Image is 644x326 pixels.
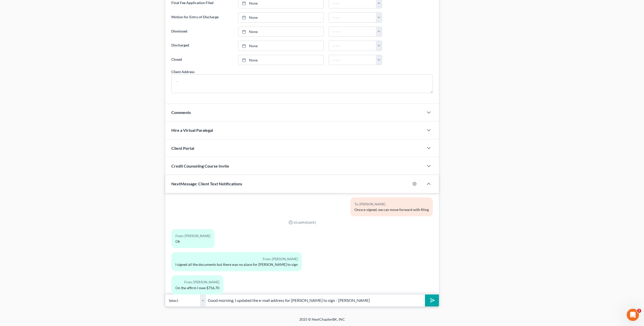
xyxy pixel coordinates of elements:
a: None [238,55,323,65]
div: Client Address [171,69,194,74]
div: Once e-signed, we can move forward with filing [354,207,429,212]
span: 2 [637,309,641,313]
a: None [238,13,323,22]
label: Discharged [169,41,235,51]
div: To: [PERSON_NAME] [354,201,429,207]
a: None [238,41,323,51]
span: Hire a Virtual Paralegal [171,128,213,133]
input: Say something... [206,294,425,307]
label: Motion for Entry of Discharge [169,12,235,23]
span: Comments [171,110,191,115]
div: 2025 © NextChapterBK, INC [177,317,467,326]
span: NextMessage: Client Text Notifications [171,181,242,186]
span: Client Portal [171,146,194,151]
a: None [238,27,323,37]
div: I signed all the documents but there was no place for [PERSON_NAME] to sign [175,262,298,267]
input: -- : -- [329,55,376,65]
div: From: [PERSON_NAME] [175,279,219,285]
div: 05:06PM[DATE] [171,220,433,225]
span: Credit Counseling Course Invite [171,164,229,168]
div: From: [PERSON_NAME] [175,256,298,262]
input: -- : -- [329,27,376,37]
iframe: Intercom live chat [627,309,639,321]
input: -- : -- [329,13,376,22]
label: Closed [169,55,235,65]
div: On the affirm I owe $756.70 [175,285,219,290]
label: Dismissed [169,27,235,37]
div: Ok [175,239,210,244]
input: -- : -- [329,41,376,51]
div: From: [PERSON_NAME] [175,233,210,239]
